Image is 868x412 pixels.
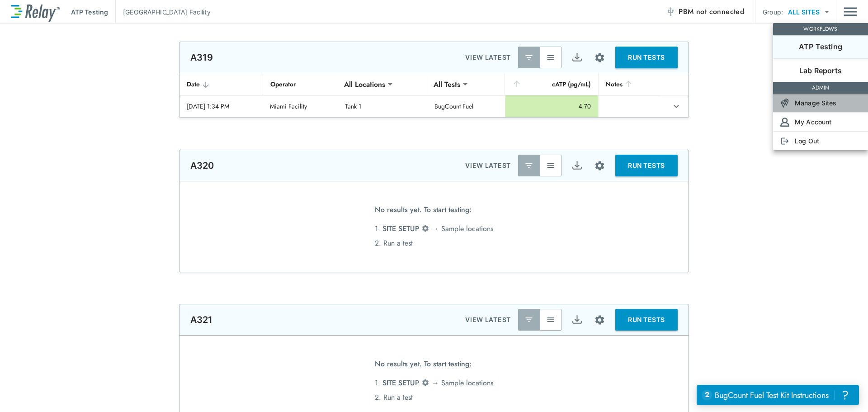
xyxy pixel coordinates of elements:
[795,117,831,127] p: My Account
[775,25,866,33] p: WORKFLOWS
[780,118,789,127] img: Account
[780,137,789,146] img: Log Out Icon
[795,136,819,146] p: Log Out
[799,65,842,76] p: Lab Reports
[780,99,789,108] img: Sites
[799,41,842,52] p: ATP Testing
[697,385,859,405] iframe: Resource center
[775,84,866,92] p: ADMIN
[795,98,837,108] p: Manage Sites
